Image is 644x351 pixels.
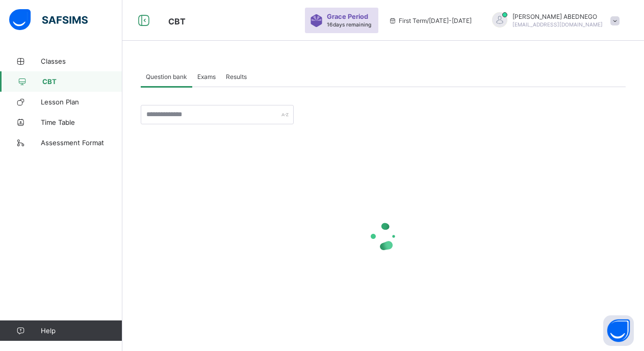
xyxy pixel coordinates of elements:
[327,13,368,20] span: Grace Period
[197,73,216,80] span: Exams
[41,98,122,106] span: Lesson Plan
[41,118,122,126] span: Time Table
[41,327,122,335] span: Help
[226,73,247,80] span: Results
[146,73,187,80] span: Question bank
[327,21,371,28] span: 16 days remaining
[310,14,323,27] img: sticker-purple.71386a28dfed39d6af7621340158ba97.svg
[389,17,472,24] span: session/term information
[512,21,603,28] span: [EMAIL_ADDRESS][DOMAIN_NAME]
[482,12,625,29] div: JOSEPHABEDNEGO
[41,139,122,147] span: Assessment Format
[512,13,603,20] span: [PERSON_NAME] ABEDNEGO
[168,16,186,26] span: CBT
[9,9,88,31] img: safsims
[42,77,122,86] span: CBT
[603,315,634,346] button: Open asap
[41,57,122,65] span: Classes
